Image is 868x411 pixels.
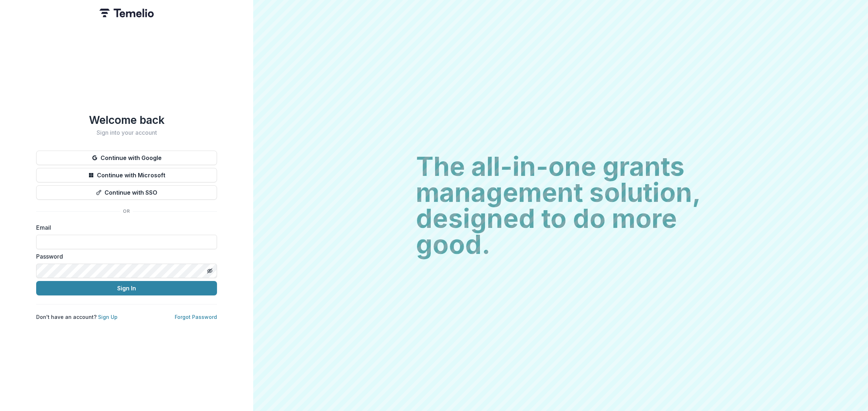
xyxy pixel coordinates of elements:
[36,313,118,321] p: Don't have an account?
[36,168,217,182] button: Continue with Microsoft
[36,151,217,165] button: Continue with Google
[36,252,213,261] label: Password
[36,223,213,232] label: Email
[36,129,217,136] h2: Sign into your account
[99,9,154,17] img: Temelio
[175,314,217,320] a: Forgot Password
[98,314,118,320] a: Sign Up
[36,281,217,295] button: Sign In
[204,265,216,277] button: Toggle password visibility
[36,185,217,200] button: Continue with SSO
[36,113,217,126] h1: Welcome back
[203,238,211,246] keeper-lock: Open Keeper Popup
